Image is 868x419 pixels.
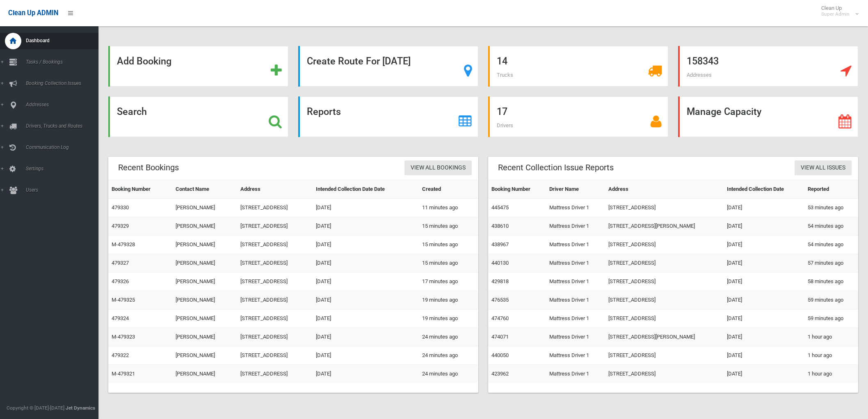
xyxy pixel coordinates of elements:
[419,309,478,328] td: 19 minutes ago
[605,328,724,346] td: [STREET_ADDRESS][PERSON_NAME]
[804,254,858,272] td: 57 minutes ago
[112,241,135,247] a: M-479328
[546,180,605,199] th: Driver Name
[237,291,313,309] td: [STREET_ADDRESS]
[724,180,804,199] th: Intended Collection Date
[546,309,605,328] td: Mattress Driver 1
[172,291,237,309] td: [PERSON_NAME]
[298,96,478,137] a: Reports
[172,217,237,236] td: [PERSON_NAME]
[112,260,129,266] a: 479327
[804,180,858,199] th: Reported
[172,199,237,217] td: [PERSON_NAME]
[605,309,724,328] td: [STREET_ADDRESS]
[488,160,624,176] header: Recent Collection Issue Reports
[724,272,804,291] td: [DATE]
[117,106,147,117] strong: Search
[23,38,105,44] span: Dashboard
[172,254,237,272] td: [PERSON_NAME]
[546,199,605,217] td: Mattress Driver 1
[605,180,724,199] th: Address
[112,297,135,303] a: M-479325
[172,236,237,254] td: [PERSON_NAME]
[112,223,129,229] a: 479329
[23,187,105,193] span: Users
[298,46,478,87] a: Create Route For [DATE]
[491,334,509,340] a: 474071
[605,254,724,272] td: [STREET_ADDRESS]
[817,5,858,17] span: Clean Up
[491,241,509,247] a: 438967
[23,59,105,65] span: Tasks / Bookings
[419,236,478,254] td: 15 minutes ago
[172,328,237,346] td: [PERSON_NAME]
[491,352,509,358] a: 440050
[546,272,605,291] td: Mattress Driver 1
[237,199,313,217] td: [STREET_ADDRESS]
[313,254,419,272] td: [DATE]
[108,160,189,176] header: Recent Bookings
[724,346,804,365] td: [DATE]
[419,346,478,365] td: 24 minutes ago
[112,204,129,211] a: 479330
[237,217,313,236] td: [STREET_ADDRESS]
[546,328,605,346] td: Mattress Driver 1
[605,199,724,217] td: [STREET_ADDRESS]
[172,309,237,328] td: [PERSON_NAME]
[23,80,105,86] span: Booking Collection Issues
[237,236,313,254] td: [STREET_ADDRESS]
[313,346,419,365] td: [DATE]
[821,11,850,17] small: Super Admin
[605,346,724,365] td: [STREET_ADDRESS]
[678,46,858,87] a: 158343 Addresses
[804,217,858,236] td: 54 minutes ago
[237,272,313,291] td: [STREET_ADDRESS]
[605,291,724,309] td: [STREET_ADDRESS]
[724,291,804,309] td: [DATE]
[23,123,105,129] span: Drivers, Trucks and Routes
[804,199,858,217] td: 53 minutes ago
[724,328,804,346] td: [DATE]
[237,180,313,199] th: Address
[108,180,172,199] th: Booking Number
[117,55,171,67] strong: Add Booking
[7,405,64,411] span: Copyright © [DATE]-[DATE]
[605,272,724,291] td: [STREET_ADDRESS]
[488,96,668,137] a: 17 Drivers
[687,55,719,67] strong: 158343
[172,365,237,383] td: [PERSON_NAME]
[605,365,724,383] td: [STREET_ADDRESS]
[419,180,478,199] th: Created
[112,315,129,321] a: 479324
[237,346,313,365] td: [STREET_ADDRESS]
[491,371,509,377] a: 423962
[488,46,668,87] a: 14 Trucks
[172,346,237,365] td: [PERSON_NAME]
[8,9,58,17] span: Clean Up ADMIN
[313,217,419,236] td: [DATE]
[546,254,605,272] td: Mattress Driver 1
[66,405,95,411] strong: Jet Dynamics
[419,254,478,272] td: 15 minutes ago
[804,309,858,328] td: 59 minutes ago
[108,96,288,137] a: Search
[307,55,411,67] strong: Create Route For [DATE]
[419,217,478,236] td: 15 minutes ago
[419,291,478,309] td: 19 minutes ago
[724,199,804,217] td: [DATE]
[313,291,419,309] td: [DATE]
[804,291,858,309] td: 59 minutes ago
[605,217,724,236] td: [STREET_ADDRESS][PERSON_NAME]
[724,236,804,254] td: [DATE]
[307,106,341,117] strong: Reports
[497,55,507,67] strong: 14
[112,334,135,340] a: M-479323
[313,328,419,346] td: [DATE]
[491,297,509,303] a: 476535
[313,272,419,291] td: [DATE]
[313,199,419,217] td: [DATE]
[491,278,509,284] a: 429818
[678,96,858,137] a: Manage Capacity
[112,352,129,358] a: 479322
[112,278,129,284] a: 479326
